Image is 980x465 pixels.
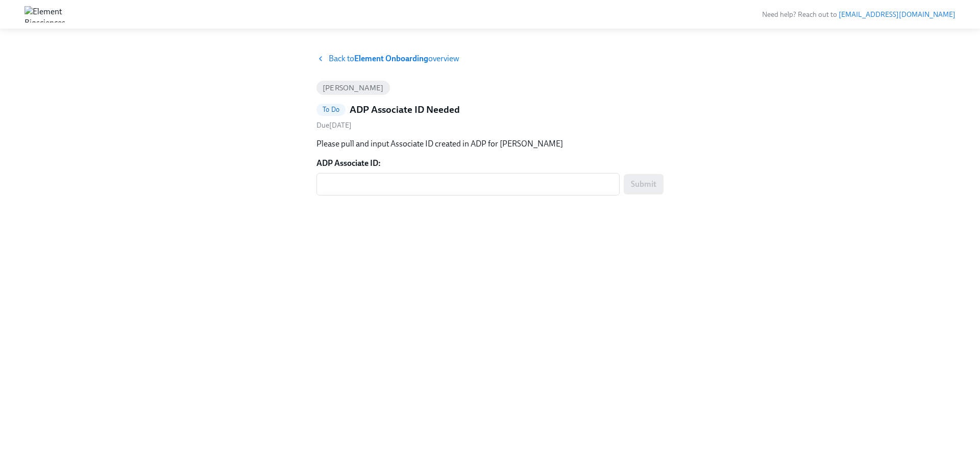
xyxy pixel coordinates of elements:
span: [PERSON_NAME] [316,84,390,92]
span: Need help? Reach out to [762,10,955,19]
label: ADP Associate ID: [316,158,664,169]
span: To Do [316,106,346,113]
a: Back toElement Onboardingoverview [316,53,664,64]
h5: ADP Associate ID Needed [350,103,460,116]
p: Please pull and input Associate ID created in ADP for [PERSON_NAME] [316,138,664,150]
a: [EMAIL_ADDRESS][DOMAIN_NAME] [839,10,955,19]
strong: Element Onboarding [354,54,428,63]
img: Element Biosciences [24,6,65,22]
span: Back to overview [329,53,459,64]
span: Wednesday, September 17th 2025, 9:00 am [316,121,352,130]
